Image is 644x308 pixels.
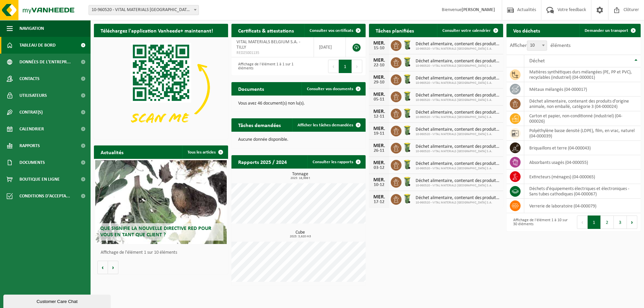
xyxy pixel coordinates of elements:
span: Déchet alimentaire, contenant des produits d'origine animale, non emballé, catég... [416,195,500,201]
h2: Actualités [94,145,130,159]
div: 03-12 [372,166,386,170]
span: Que signifie la nouvelle directive RED pour vous en tant que client ? [100,226,211,238]
label: Afficher éléments [510,43,571,48]
h3: Cube [235,230,366,238]
div: MER. [372,126,386,131]
img: WB-0140-HPE-GN-50 [401,159,413,170]
div: 22-10 [372,63,386,68]
iframe: chat widget [3,293,112,308]
span: 2025: 18,998 t [235,177,366,180]
h2: Téléchargez l'application Vanheede+ maintenant! [94,24,220,37]
span: 10-960520 - VITAL MATERIALS [GEOGRAPHIC_DATA] S.A. [416,167,500,171]
a: Consulter vos documents [302,82,365,96]
div: MER. [372,109,386,114]
button: 1 [339,60,352,73]
span: 10-960520 - VITAL MATERIALS [GEOGRAPHIC_DATA] S.A. [416,184,500,188]
span: Tableau de bord [19,37,56,54]
p: Affichage de l'élément 1 sur 10 éléments [101,250,225,255]
span: 10-960520 - VITAL MATERIALS [GEOGRAPHIC_DATA] S.A. [416,149,500,153]
button: Next [352,60,362,73]
button: Vorige [97,261,108,274]
span: 10-960520 - VITAL MATERIALS [GEOGRAPHIC_DATA] S.A. [416,64,500,68]
p: Vous avez 46 document(s) non lu(s). [238,101,359,106]
p: Aucune donnée disponible. [238,137,359,142]
img: WB-0140-HPE-GN-50 [401,125,413,136]
div: MER. [372,75,386,80]
span: Déchet alimentaire, contenant des produits d'origine animale, non emballé, catég... [416,76,500,81]
img: WB-0140-HPE-GN-50 [401,108,413,119]
img: WB-0140-HPE-GN-50 [401,142,413,153]
td: extincteurs (ménages) (04-000065) [524,170,641,184]
a: Afficher les tâches demandées [292,118,365,132]
h2: Tâches demandées [231,118,287,131]
td: absorbants usagés (04-000055) [524,155,641,170]
td: briquaillons et terre (04-000043) [524,141,641,155]
span: Navigation [19,20,44,37]
div: MER. [372,41,386,46]
span: Déchet alimentaire, contenant des produits d'origine animale, non emballé, catég... [416,42,500,47]
img: WB-0140-HPE-GN-50 [401,90,413,102]
span: Déchet alimentaire, contenant des produits d'origine animale, non emballé, catég... [416,59,500,64]
button: 2 [601,215,614,229]
div: MER. [372,143,386,148]
img: WB-0140-HPE-GN-50 [401,39,413,51]
span: 10 [527,41,547,51]
span: Afficher les tâches demandées [298,123,353,127]
span: VITAL MATERIALS BELGIUM S.A. - TILLY [236,40,300,50]
a: Tous les articles [182,145,227,159]
span: Déchet alimentaire, contenant des produits d'origine animale, non emballé, catég... [416,161,500,167]
strong: [PERSON_NAME] [462,7,495,12]
h2: Vos déchets [506,24,547,37]
span: Rapports [19,137,40,154]
span: 10 [527,41,547,50]
span: 10-960520 - VITAL MATERIALS [GEOGRAPHIC_DATA] S.A. [416,81,500,85]
td: déchet alimentaire, contenant des produits d'origine animale, non emballé, catégorie 3 (04-000024) [524,97,641,111]
span: 10-960520 - VITAL MATERIALS [GEOGRAPHIC_DATA] S.A. [416,132,500,136]
div: MER. [372,177,386,183]
span: Déchet alimentaire, contenant des produits d'origine animale, non emballé, catég... [416,93,500,98]
button: 1 [588,215,601,229]
div: Affichage de l'élément 1 à 10 sur 30 éléments [510,215,570,230]
span: Calendrier [19,121,44,137]
h2: Certificats & attestations [231,24,301,37]
td: [DATE] [314,37,346,57]
span: Consulter vos documents [307,87,353,91]
a: Demander un transport [579,24,640,37]
div: 19-11 [372,131,386,136]
img: WB-0140-HPE-GN-50 [401,176,413,187]
span: Documents [19,154,45,171]
a: Consulter vos certificats [304,24,365,37]
div: 29-10 [372,80,386,85]
span: 10-960520 - VITAL MATERIALS [GEOGRAPHIC_DATA] S.A. [416,47,500,51]
div: 05-11 [372,97,386,102]
td: carton et papier, non-conditionné (industriel) (04-000026) [524,111,641,126]
span: 10-960520 - VITAL MATERIALS BELGIUM S.A. - TILLY [89,5,199,15]
button: Next [627,215,637,229]
img: WB-0140-HPE-GN-50 [401,193,413,204]
td: polyéthylène basse densité (LDPE), film, en vrac, naturel (04-000039) [524,126,641,141]
span: Déchet alimentaire, contenant des produits d'origine animale, non emballé, catég... [416,110,500,115]
a: Que signifie la nouvelle directive RED pour vous en tant que client ? [95,160,227,244]
td: verrerie de laboratoire (04-000079) [524,199,641,213]
span: 10-960520 - VITAL MATERIALS BELGIUM S.A. - TILLY [89,5,199,15]
div: MER. [372,58,386,63]
img: Download de VHEPlus App [94,37,228,138]
h3: Tonnage [235,172,366,180]
h2: Tâches planifiées [369,24,421,37]
div: MER. [372,92,386,97]
span: Contrat(s) [19,104,43,121]
div: 17-12 [372,200,386,204]
h2: Documents [231,82,271,95]
div: 26-11 [372,148,386,153]
span: Utilisateurs [19,87,47,104]
div: Affichage de l'élément 1 à 1 sur 1 éléments [235,59,295,74]
span: Déchet alimentaire, contenant des produits d'origine animale, non emballé, catég... [416,144,500,149]
span: Déchet [529,58,545,64]
td: matières synthétiques durs mélangées (PE, PP et PVC), recyclables (industriel) (04-000001) [524,67,641,82]
span: Consulter vos certificats [310,28,353,33]
span: Déchet alimentaire, contenant des produits d'origine animale, non emballé, catég... [416,178,500,184]
span: Contacts [19,70,40,87]
button: 3 [614,215,627,229]
span: 10-960520 - VITAL MATERIALS [GEOGRAPHIC_DATA] S.A. [416,98,500,102]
